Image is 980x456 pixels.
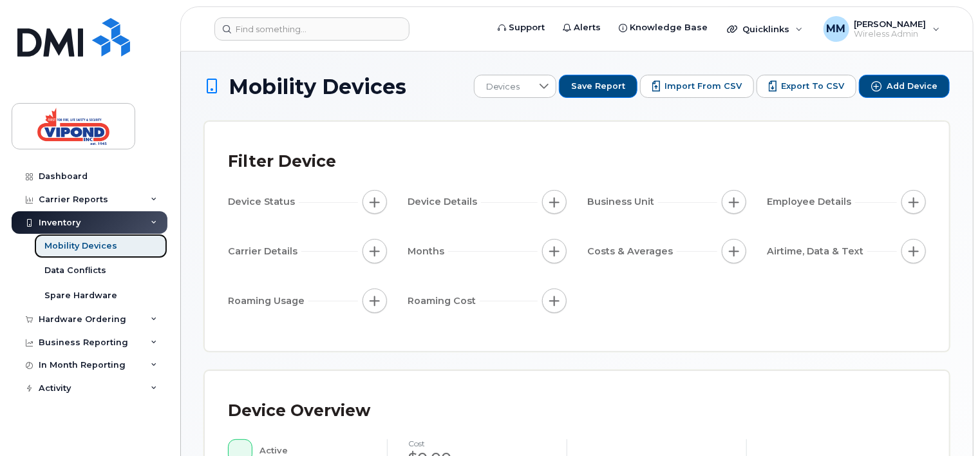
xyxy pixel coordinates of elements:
[767,195,855,209] span: Employee Details
[781,81,844,92] span: Export to CSV
[228,245,301,258] span: Carrier Details
[767,245,867,258] span: Airtime, Data & Text
[408,439,546,448] h4: cost
[587,195,658,209] span: Business Unit
[228,294,308,308] span: Roaming Usage
[559,75,637,98] button: Save Report
[228,195,299,209] span: Device Status
[887,81,938,92] span: Add Device
[229,75,406,98] span: Mobility Devices
[408,195,481,209] span: Device Details
[587,245,677,258] span: Costs & Averages
[228,145,336,178] div: Filter Device
[859,75,950,98] button: Add Device
[640,75,754,98] button: Import from CSV
[571,81,625,92] span: Save Report
[475,75,532,99] span: Devices
[757,75,856,98] button: Export to CSV
[408,294,480,308] span: Roaming Cost
[228,394,370,428] div: Device Overview
[664,81,742,92] span: Import from CSV
[408,245,448,258] span: Months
